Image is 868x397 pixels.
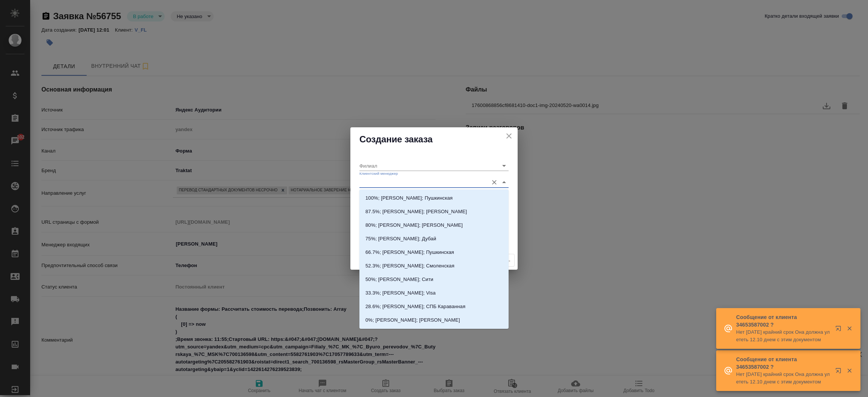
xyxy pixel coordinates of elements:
button: Close [499,177,509,188]
p: 0%; [PERSON_NAME]; [PERSON_NAME] [365,316,460,324]
h2: Создание заказа [359,133,509,145]
p: 33.3%; [PERSON_NAME]; Visa [365,289,436,297]
p: Нет [DATE] крайний срок Она должна улететь 12.10 днем с этим документом [736,328,830,344]
p: Нет [DATE] крайний срок Она должна улететь 12.10 днем с этим документом [736,371,830,386]
p: 52.3%; [PERSON_NAME]; Смоленская [365,262,454,270]
p: 87.5%; [PERSON_NAME]; [PERSON_NAME] [365,208,467,215]
button: Open [499,160,509,171]
button: Закрыть [842,325,857,332]
button: Открыть в новой вкладке [831,321,849,339]
p: Сообщение от клиента 34653587002 ? [736,313,830,328]
button: Закрыть [842,367,857,374]
button: close [503,130,515,142]
button: Открыть в новой вкладке [831,363,849,381]
p: 50%; [PERSON_NAME]; Сити [365,276,433,283]
label: Клиентский менеджер [359,172,398,176]
p: 28.6%; [PERSON_NAME]; СПБ Караванная [365,303,465,310]
p: 100%; [PERSON_NAME]; Пушкинская [365,194,453,202]
p: 75%; [PERSON_NAME]; Дубай [365,235,436,243]
p: Сообщение от клиента 34653587002 ? [736,356,830,371]
p: 66.7%; [PERSON_NAME]; Пушкинская [365,249,454,256]
p: 80%; [PERSON_NAME]; [PERSON_NAME] [365,221,463,229]
button: Очистить [489,177,500,188]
